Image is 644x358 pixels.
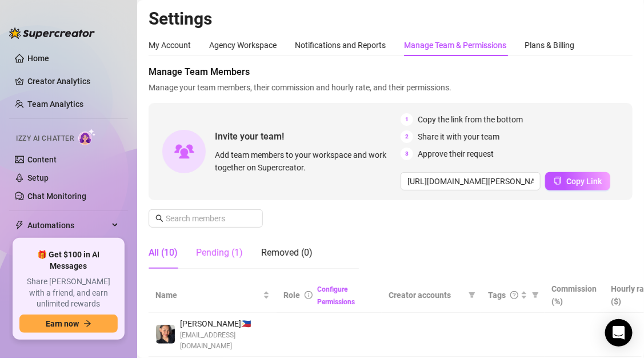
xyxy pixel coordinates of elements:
span: copy [554,177,562,185]
span: Manage your team members, their commission and hourly rate, and their permissions. [149,81,633,94]
a: Chat Monitoring [27,192,86,201]
span: [PERSON_NAME] 🇵🇭 [180,317,270,330]
img: AI Chatter [78,129,96,145]
th: Commission (%) [545,278,604,313]
span: Invite your team! [215,129,401,144]
th: Name [149,278,277,313]
span: 3 [401,148,413,160]
span: 2 [401,130,413,143]
a: Setup [27,173,49,182]
a: Home [27,54,49,63]
a: Content [27,155,57,164]
span: info-circle [305,291,313,299]
span: Creator accounts [389,289,464,301]
input: Search members [166,212,247,225]
div: Manage Team & Permissions [404,39,506,51]
span: filter [466,287,478,304]
span: filter [532,292,539,299]
span: Add team members to your workspace and work together on Supercreator. [215,149,396,174]
span: 1 [401,113,413,126]
span: 🎁 Get $100 in AI Messages [19,249,118,272]
img: logo-BBDzfeDw.svg [9,27,95,39]
span: Copy the link from the bottom [418,113,523,126]
span: question-circle [510,291,518,299]
span: arrow-right [83,320,91,328]
button: Earn nowarrow-right [19,315,118,333]
a: Creator Analytics [27,72,119,90]
span: Share [PERSON_NAME] with a friend, and earn unlimited rewards [19,276,118,310]
span: Manage Team Members [149,65,633,79]
h2: Settings [149,8,633,30]
span: Earn now [46,319,79,328]
div: Plans & Billing [525,39,574,51]
span: [EMAIL_ADDRESS][DOMAIN_NAME] [180,330,270,352]
span: thunderbolt [15,221,24,230]
a: Configure Permissions [317,285,355,306]
a: Team Analytics [27,100,83,109]
span: Izzy AI Chatter [16,133,74,144]
span: Automations [27,216,109,234]
div: Pending (1) [196,246,243,260]
span: Copy Link [566,177,602,186]
span: Approve their request [418,148,494,160]
div: Removed (0) [261,246,313,260]
img: Sophia Nicole Reque [156,325,175,344]
div: All (10) [149,246,178,260]
span: Tags [488,289,506,301]
div: Open Intercom Messenger [605,319,633,347]
span: Share it with your team [418,130,499,143]
span: search [155,214,163,222]
div: My Account [149,39,191,51]
div: Agency Workspace [209,39,277,51]
span: filter [469,292,475,299]
div: Notifications and Reports [295,39,386,51]
span: Role [283,291,300,300]
span: Name [155,289,261,301]
button: Copy Link [545,172,610,190]
span: filter [530,287,541,304]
